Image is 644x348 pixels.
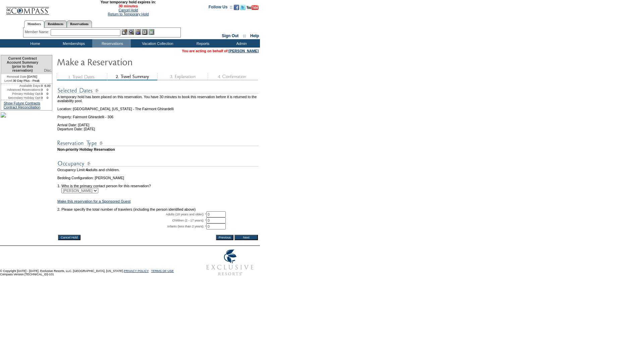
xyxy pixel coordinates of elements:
td: 0 [41,88,43,92]
td: Vacation Collection [131,39,183,48]
a: Residences [44,20,67,27]
span: :: [243,33,246,38]
span: Level: [4,79,13,83]
td: Property: Fairmont Ghirardelli - 306 [57,111,259,119]
a: Contract Reconciliation [4,105,41,109]
img: Compass Home [6,1,49,15]
td: Bedding Configuration: [PERSON_NAME] [57,176,259,180]
td: Departure Date: [DATE] [57,127,259,131]
td: Adults (18 years and older): * [57,211,206,217]
td: Primary Holiday Opt: [1,92,41,96]
td: Reports [183,39,221,48]
a: Subscribe to our YouTube Channel [247,7,259,11]
span: Disc. [44,68,52,72]
td: 0 [43,96,52,100]
img: step2_state2.gif [107,73,157,80]
img: Subscribe to our YouTube Channel [247,5,259,10]
a: Reservations [67,20,92,27]
a: Make this reservation for a Sponsored Guest [57,199,130,203]
span: Renewal Date: [7,75,27,79]
td: 0 [43,92,52,96]
td: A temporary hold has been placed on this reservation. You have 30 minutes to book this reservatio... [57,95,259,103]
img: subTtlResType.gif [57,139,259,147]
img: Make Reservation [57,55,191,68]
td: Secondary Holiday Opt: [1,96,41,100]
td: Non-priority Holiday Reservation [57,147,259,151]
td: Occupancy Limit: adults and children. [57,168,259,172]
a: Become our fan on Facebook [234,7,239,11]
div: Member Name: [25,29,51,35]
td: Infants (less than 2 years): * [57,223,206,229]
input: Cancel Hold [58,235,80,240]
img: subTtlOccupancy.gif [57,159,259,168]
td: Home [15,39,54,48]
td: Memberships [54,39,92,48]
td: 0 [43,88,52,92]
td: Advanced Reservations: [1,88,41,92]
img: Reservations [142,29,148,35]
td: Available Days: [1,84,41,88]
img: View [128,29,134,35]
img: Shot-25-092.jpg [1,112,6,118]
a: Follow us on Twitter [240,7,246,11]
img: step4_state1.gif [208,73,258,80]
input: Next [234,235,258,240]
a: Sign Out [222,33,238,38]
td: Current Contract Account Summary (prior to this reservation) [1,55,43,74]
span: 30 minutes [53,4,204,8]
a: Return to Temporary Hold [108,12,149,16]
td: 2. Please specify the total number of travelers (including the person identified above) [57,207,259,211]
td: 0 [41,84,43,88]
a: Show Future Contracts [4,101,40,105]
a: TERMS OF USE [151,269,174,273]
span: You are acting on behalf of: [182,49,259,53]
input: Previous [216,235,233,240]
span: 4 [86,168,88,172]
td: 0 [41,96,43,100]
a: Members [24,20,45,28]
td: Location: [GEOGRAPHIC_DATA], [US_STATE] - The Fairmont Ghirardelli [57,103,259,111]
a: PRIVACY POLICY [124,269,149,273]
td: 30 Day Plus - Peak [1,79,43,84]
img: Exclusive Resorts [200,246,260,279]
img: b_edit.gif [122,29,127,35]
td: Follow Us :: [209,4,232,12]
td: Admin [221,39,260,48]
td: 0 [41,92,43,96]
img: Become our fan on Facebook [234,5,239,10]
a: Cancel Hold [118,8,138,12]
img: step1_state3.gif [57,73,107,80]
a: Help [250,33,259,38]
img: Impersonate [135,29,141,35]
td: [DATE] [1,74,43,79]
td: 6.00 [43,84,52,88]
img: Follow us on Twitter [240,5,246,10]
img: b_calculator.gif [149,29,154,35]
img: step3_state1.gif [157,73,208,80]
img: subTtlSelectedDates.gif [57,86,259,95]
a: [PERSON_NAME] [229,49,259,53]
td: Children (2 - 17 years): * [57,217,206,223]
td: Reservations [92,39,131,48]
td: Arrival Date: [DATE] [57,119,259,127]
td: 1. Who is the primary contact person for this reservation? [57,180,259,188]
